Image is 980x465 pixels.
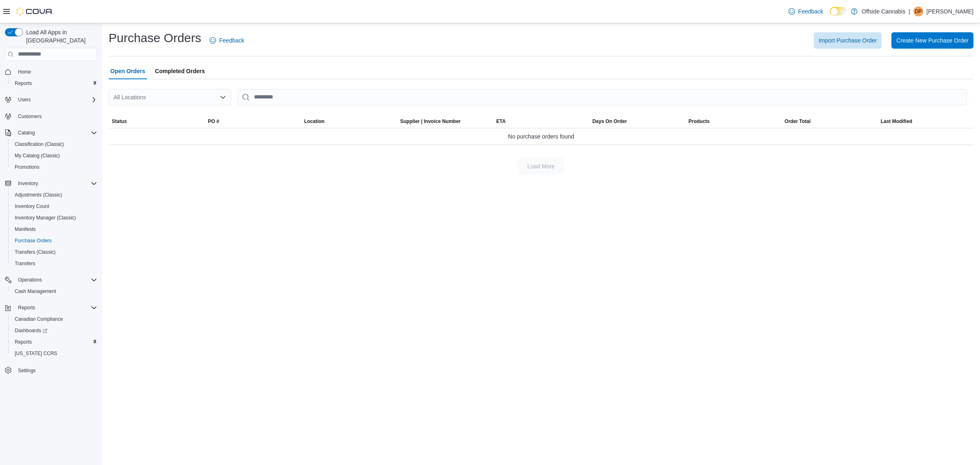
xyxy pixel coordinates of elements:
a: Transfers [11,259,38,268]
button: Import Purchase Order [814,32,882,49]
span: Inventory Manager (Classic) [15,215,76,221]
a: Feedback [785,3,826,20]
span: Classification (Classic) [15,141,64,148]
button: Reports [2,302,100,313]
span: Settings [18,367,36,374]
span: Transfers (Classic) [15,249,56,255]
button: [US_STATE] CCRS [8,348,100,359]
a: Cash Management [11,286,59,296]
span: Users [18,96,31,103]
span: Dashboards [11,326,97,335]
span: Users [15,95,97,105]
a: Canadian Compliance [11,314,66,324]
span: [US_STATE] CCRS [15,350,57,357]
button: Home [2,66,100,78]
button: Operations [2,274,100,286]
a: Home [15,67,34,77]
a: Dashboards [8,325,100,336]
button: ETA [493,115,589,128]
button: Customers [2,110,100,122]
span: Adjustments (Classic) [11,190,97,200]
button: Catalog [2,127,100,139]
button: Promotions [8,161,100,173]
button: Reports [15,303,38,313]
button: Transfers [8,258,100,269]
span: Reports [18,304,35,311]
span: Operations [18,277,42,283]
a: Adjustments (Classic) [11,190,65,200]
a: Inventory Count [11,201,53,211]
p: [PERSON_NAME] [927,7,973,16]
span: Customers [18,113,42,120]
div: Daniel Pelchovitz [913,7,923,16]
button: Days On Order [589,115,685,128]
span: Cash Management [15,288,56,295]
span: Classification (Classic) [11,139,97,149]
span: Load All Apps in [GEOGRAPHIC_DATA] [23,28,97,45]
span: Inventory [18,180,38,187]
h1: Purchase Orders [109,30,201,46]
span: Order Total [784,118,811,125]
img: Cova [16,7,53,16]
button: Inventory Count [8,201,100,212]
span: Manifests [15,226,36,232]
span: Create New Purchase Order [896,36,969,45]
button: Adjustments (Classic) [8,189,100,201]
a: [US_STATE] CCRS [11,349,60,358]
a: Classification (Classic) [11,139,67,149]
span: Reports [15,303,97,313]
span: Reports [11,337,97,347]
button: Reports [8,336,100,348]
a: My Catalog (Classic) [11,151,63,161]
a: Customers [15,112,45,121]
button: Inventory Manager (Classic) [8,212,100,224]
span: Home [15,67,97,77]
button: Status [109,115,205,128]
span: Supplier | Invoice Number [400,118,461,125]
span: Transfers (Classic) [11,247,97,257]
button: Create New Purchase Order [891,32,973,49]
button: Open list of options [220,94,226,101]
input: This is a search bar. After typing your query, hit enter to filter the results lower in the page. [238,89,967,105]
span: Inventory Count [11,201,97,211]
span: Home [18,69,31,75]
span: Promotions [15,164,40,170]
span: Settings [15,365,97,375]
span: Inventory Count [15,203,49,210]
span: Manifests [11,224,97,234]
button: Canadian Compliance [8,313,100,325]
span: Dashboards [15,327,47,334]
span: Reports [15,80,32,87]
a: Manifests [11,224,39,234]
span: Load More [528,162,555,170]
span: Open Orders [110,63,145,79]
button: Classification (Classic) [8,139,100,150]
button: PO # [205,115,301,128]
button: Last Modified [878,115,973,128]
span: Cash Management [11,286,97,296]
button: Purchase Orders [8,235,100,246]
a: Reports [11,78,35,88]
span: Inventory Manager (Classic) [11,213,97,223]
span: No purchase orders found [508,132,574,141]
span: Reports [15,339,32,345]
p: | [909,7,910,16]
span: Products [688,118,710,125]
span: Inventory [15,179,97,188]
button: Products [685,115,781,128]
span: Customers [15,111,97,121]
nav: Complex example [5,63,97,398]
button: Operations [15,275,45,285]
span: Days On Order [592,118,627,125]
span: Import Purchase Order [819,36,877,45]
a: Purchase Orders [11,236,55,246]
span: Purchase Orders [11,236,97,246]
button: Catalog [15,128,38,138]
button: Load More [518,158,564,174]
span: Transfers [15,260,35,267]
button: Manifests [8,224,100,235]
span: Reports [11,78,97,88]
span: Feedback [219,36,244,45]
span: Canadian Compliance [15,316,63,322]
